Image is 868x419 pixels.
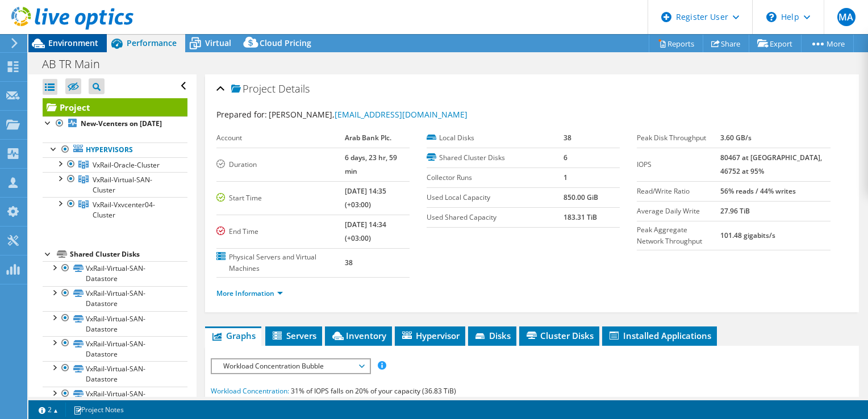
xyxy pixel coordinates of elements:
[427,172,564,183] label: Collector Runs
[427,152,564,164] label: Shared Cluster Disks
[43,261,187,286] a: VxRail-Virtual-SAN-Datastore
[608,330,711,341] span: Installed Applications
[93,160,160,170] span: VxRail-Oracle-Cluster
[43,286,187,311] a: VxRail-Virtual-SAN-Datastore
[211,386,289,396] span: Workload Concentration:
[218,359,364,373] span: Workload Concentration Bubble
[43,172,187,197] a: VxRail-Virtual-SAN-Cluster
[427,192,564,203] label: Used Local Capacity
[564,133,571,143] b: 38
[93,200,155,220] span: VxRail-Vxvcenter04-Cluster
[43,116,187,131] a: New-Vcenters on [DATE]
[637,224,720,247] label: Peak Aggregate Network Throughput
[720,186,796,196] b: 56% reads / 44% writes
[269,109,468,120] span: [PERSON_NAME],
[291,386,456,396] span: 31% of IOPS falls on 20% of your capacity (36.83 TiB)
[525,330,594,341] span: Cluster Disks
[216,109,267,120] label: Prepared for:
[345,258,353,267] b: 38
[335,109,468,120] a: [EMAIL_ADDRESS][DOMAIN_NAME]
[564,153,567,162] b: 6
[345,186,386,209] b: [DATE] 14:35 (+03:00)
[43,143,187,157] a: Hypervisors
[231,83,276,95] span: Project
[720,133,752,143] b: 3.60 GB/s
[837,8,856,26] span: MA
[48,37,98,48] span: Environment
[70,248,187,261] div: Shared Cluster Disks
[260,37,311,48] span: Cloud Pricing
[93,175,152,195] span: VxRail-Virtual-SAN-Cluster
[331,330,386,341] span: Inventory
[271,330,316,341] span: Servers
[720,153,822,176] b: 80467 at [GEOGRAPHIC_DATA], 46752 at 95%
[703,35,749,52] a: Share
[216,192,345,204] label: Start Time
[474,330,511,341] span: Disks
[43,361,187,386] a: VxRail-Virtual-SAN-Datastore
[216,226,345,237] label: End Time
[637,206,720,217] label: Average Daily Write
[564,212,597,222] b: 183.31 TiB
[205,37,231,48] span: Virtual
[216,288,283,298] a: More Information
[81,119,162,128] b: New-Vcenters on [DATE]
[127,37,177,48] span: Performance
[216,132,345,144] label: Account
[43,98,187,116] a: Project
[345,153,397,176] b: 6 days, 23 hr, 59 min
[637,159,720,170] label: IOPS
[720,231,775,240] b: 101.48 gigabits/s
[427,212,564,223] label: Used Shared Capacity
[637,132,720,144] label: Peak Disk Throughput
[345,133,391,143] b: Arab Bank Plc.
[278,82,310,95] span: Details
[649,35,703,52] a: Reports
[211,330,256,341] span: Graphs
[400,330,460,341] span: Hypervisor
[37,58,118,70] h1: AB TR Main
[720,206,750,216] b: 27.96 TiB
[564,192,598,202] b: 850.00 GiB
[43,336,187,361] a: VxRail-Virtual-SAN-Datastore
[65,403,132,417] a: Project Notes
[216,252,345,274] label: Physical Servers and Virtual Machines
[216,159,345,170] label: Duration
[43,197,187,222] a: VxRail-Vxvcenter04-Cluster
[427,132,564,144] label: Local Disks
[31,403,66,417] a: 2
[766,12,777,22] svg: \n
[345,220,386,243] b: [DATE] 14:34 (+03:00)
[43,157,187,172] a: VxRail-Oracle-Cluster
[637,186,720,197] label: Read/Write Ratio
[43,311,187,336] a: VxRail-Virtual-SAN-Datastore
[564,173,567,182] b: 1
[749,35,802,52] a: Export
[801,35,854,52] a: More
